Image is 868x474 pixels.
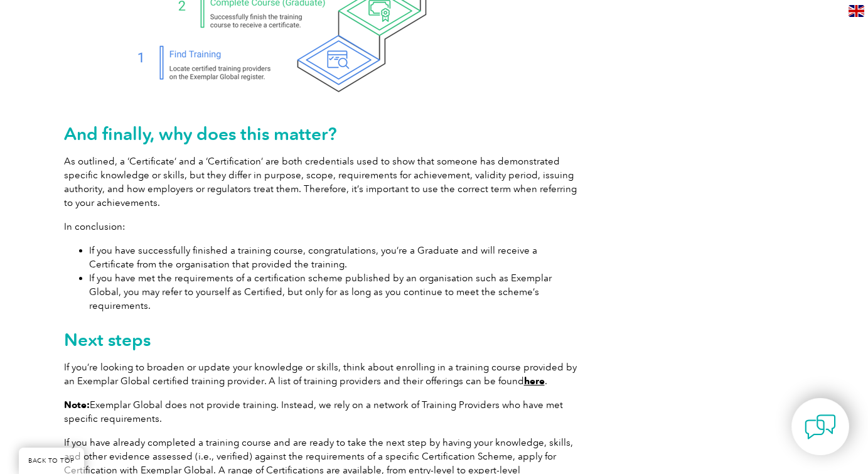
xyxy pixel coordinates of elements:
p: Exemplar Global does not provide training. Instead, we rely on a network of Training Providers wh... [64,398,579,426]
h2: And finally, why does this matter? [64,124,579,144]
li: If you have successfully finished a training course, congratulations, you’re a Graduate and will ... [89,244,579,271]
img: en [849,5,864,17]
li: If you have met the requirements of a certification scheme published by an organisation such as E... [89,271,579,313]
a: BACK TO TOP [19,448,84,474]
p: In conclusion: [64,220,579,234]
strong: Note: [64,399,90,411]
a: here [524,375,545,387]
p: If you’re looking to broaden or update your knowledge or skills, think about enrolling in a train... [64,360,579,388]
p: As outlined, a ‘Certificate’ and a ‘Certification’ are both credentials used to show that someone... [64,154,579,210]
h2: Next steps [64,330,579,350]
img: contact-chat.png [805,411,836,443]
